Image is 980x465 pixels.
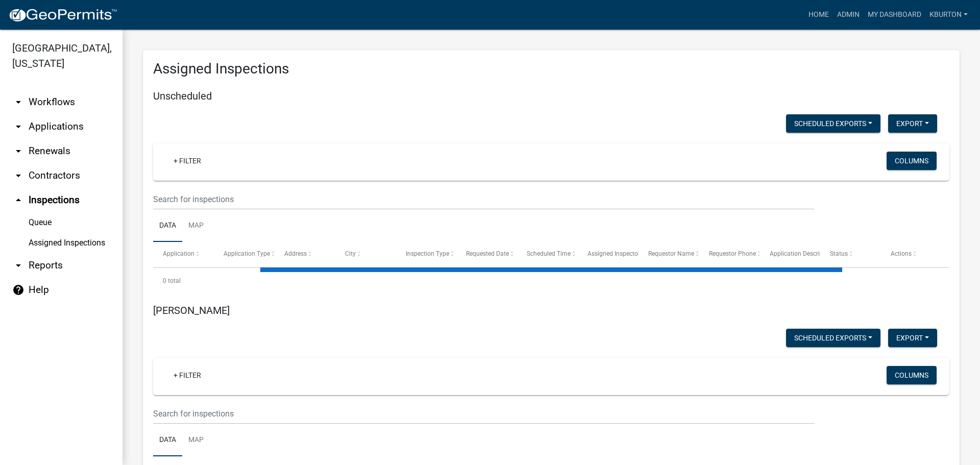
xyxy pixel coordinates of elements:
[925,5,972,25] a: kburton
[578,242,639,266] datatable-header-cell: Assigned Inspector
[527,250,571,257] span: Scheduled Time
[153,189,814,210] input: Search for inspections
[214,242,275,266] datatable-header-cell: Application Type
[12,96,24,108] i: arrow_drop_down
[153,90,949,102] h5: Unscheduled
[887,152,937,170] button: Columns
[639,242,699,266] datatable-header-cell: Requestor Name
[786,114,880,133] button: Scheduled Exports
[182,210,210,242] a: Map
[335,242,396,266] datatable-header-cell: City
[153,268,949,293] div: 0 total
[153,424,182,457] a: Data
[12,259,24,272] i: arrow_drop_down
[804,5,833,25] a: Home
[833,5,864,25] a: Admin
[891,250,912,257] span: Actions
[709,250,756,257] span: Requestor Phone
[153,60,949,78] h3: Assigned Inspections
[396,242,456,266] datatable-header-cell: Inspection Type
[345,250,356,257] span: City
[153,242,214,266] datatable-header-cell: Application
[820,242,881,266] datatable-header-cell: Status
[830,250,848,257] span: Status
[406,250,449,257] span: Inspection Type
[12,169,24,182] i: arrow_drop_down
[275,242,335,266] datatable-header-cell: Address
[12,194,24,206] i: arrow_drop_up
[864,5,925,25] a: My Dashboard
[587,250,640,257] span: Assigned Inspector
[770,250,834,257] span: Application Description
[517,242,578,266] datatable-header-cell: Scheduled Time
[699,242,760,266] datatable-header-cell: Requestor Phone
[12,284,24,296] i: help
[163,250,194,257] span: Application
[456,242,517,266] datatable-header-cell: Requested Date
[888,329,937,347] button: Export
[224,250,270,257] span: Application Type
[153,403,814,424] input: Search for inspections
[182,424,210,457] a: Map
[887,366,937,384] button: Columns
[759,242,820,266] datatable-header-cell: Application Description
[165,152,209,170] a: + Filter
[153,304,949,316] h5: [PERSON_NAME]
[786,329,880,347] button: Scheduled Exports
[12,145,24,157] i: arrow_drop_down
[153,210,182,242] a: Data
[284,250,307,257] span: Address
[888,114,937,133] button: Export
[12,120,24,133] i: arrow_drop_down
[881,242,942,266] datatable-header-cell: Actions
[648,250,694,257] span: Requestor Name
[165,366,209,384] a: + Filter
[466,250,509,257] span: Requested Date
